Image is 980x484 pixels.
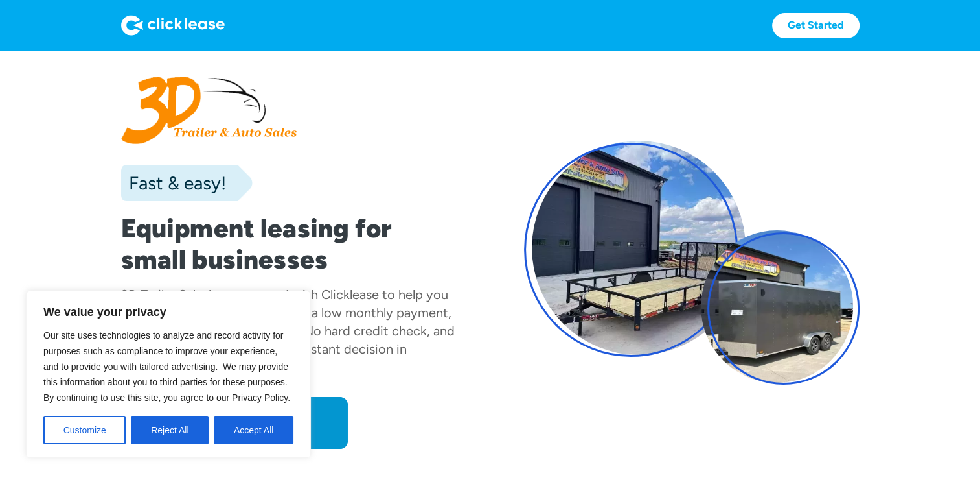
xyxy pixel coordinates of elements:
div: Fast & easy! [121,170,226,196]
button: Reject All [131,416,209,444]
p: We value your privacy [43,304,293,320]
img: Logo [121,15,225,36]
div: 3D Trailer Sales [121,287,209,302]
div: has partnered with Clicklease to help you get the equipment you need for a low monthly payment, c... [121,287,455,375]
h1: Equipment leasing for small businesses [121,213,457,275]
a: Get Started [772,13,860,38]
div: We value your privacy [26,291,311,458]
button: Accept All [214,416,293,444]
span: Our site uses technologies to analyze and record activity for purposes such as compliance to impr... [43,330,290,403]
button: Customize [43,416,126,444]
